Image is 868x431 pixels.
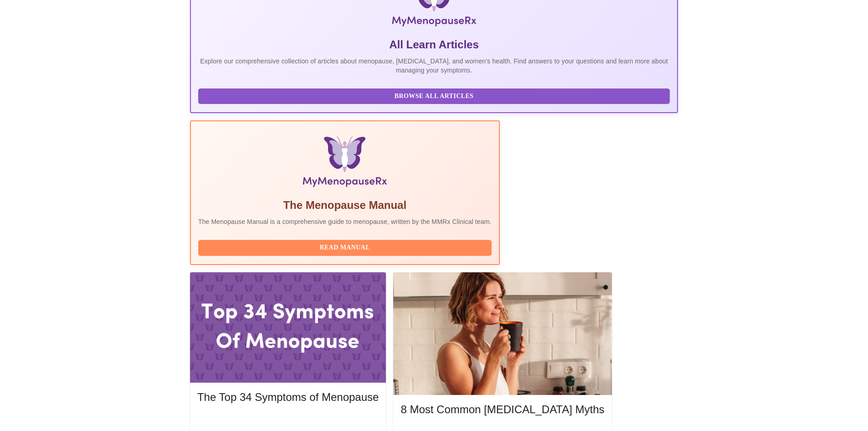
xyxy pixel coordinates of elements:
[197,390,379,405] h5: The Top 34 Symptoms of Menopause
[198,92,672,99] a: Browse All Articles
[207,91,661,102] span: Browse All Articles
[207,242,483,254] span: Read Manual
[198,240,492,256] button: Read Manual
[198,57,670,75] p: Explore our comprehensive collection of articles about menopause, [MEDICAL_DATA], and women's hea...
[245,136,445,191] img: Menopause Manual
[198,88,670,104] button: Browse All Articles
[198,37,670,52] h5: All Learn Articles
[206,415,370,426] span: Read More
[197,413,379,429] button: Read More
[198,243,494,251] a: Read Manual
[401,402,604,417] h5: 8 Most Common [MEDICAL_DATA] Myths
[197,416,381,424] a: Read More
[198,198,492,213] h5: The Menopause Manual
[198,217,492,226] p: The Menopause Manual is a comprehensive guide to menopause, written by the MMRx Clinical team.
